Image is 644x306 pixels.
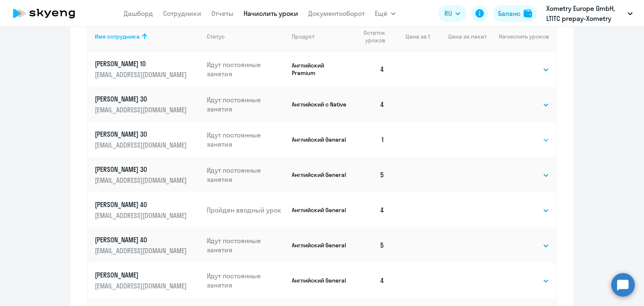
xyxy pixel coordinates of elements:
div: Продукт [292,33,348,40]
button: Балансbalance [493,5,537,22]
div: Статус [207,33,286,40]
a: [PERSON_NAME] 10[EMAIL_ADDRESS][DOMAIN_NAME] [95,59,200,79]
p: Английский General [292,277,348,284]
p: Идут постоянные занятия [207,166,286,184]
td: 5 [348,157,391,192]
span: Остаток уроков [355,29,385,44]
p: [PERSON_NAME] 30 [95,94,189,104]
th: Цена за 1 [391,21,430,52]
p: [EMAIL_ADDRESS][DOMAIN_NAME] [95,140,189,150]
a: [PERSON_NAME][EMAIL_ADDRESS][DOMAIN_NAME] [95,270,200,290]
p: [PERSON_NAME] 40 [95,235,189,244]
a: Сотрудники [163,9,201,18]
p: Идут постоянные занятия [207,271,286,290]
a: [PERSON_NAME] 30[EMAIL_ADDRESS][DOMAIN_NAME] [95,165,200,185]
p: [PERSON_NAME] [95,270,189,280]
p: Xometry Europe GmbH, LTITC prepay-Xometry Europe GmbH_Основной [546,3,624,23]
a: Документооборот [308,9,365,18]
p: Идут постоянные занятия [207,130,286,149]
p: [PERSON_NAME] 10 [95,59,189,68]
span: RU [444,8,452,18]
div: Продукт [292,33,314,40]
td: 1 [348,122,391,157]
a: Начислить уроки [244,9,298,18]
div: Имя сотрудника [95,33,140,40]
p: [PERSON_NAME] 40 [95,200,189,209]
th: Цена за пакет [430,21,487,52]
p: Идут постоянные занятия [207,60,286,78]
p: Английский Premium [292,62,348,77]
p: [EMAIL_ADDRESS][DOMAIN_NAME] [95,105,189,114]
div: Имя сотрудника [95,33,200,40]
button: RU [439,5,466,22]
p: Английский General [292,241,348,249]
a: [PERSON_NAME] 30[EMAIL_ADDRESS][DOMAIN_NAME] [95,94,200,114]
th: Начислить уроков [487,21,556,52]
a: Отчеты [211,9,234,18]
img: balance [524,9,532,18]
p: [EMAIL_ADDRESS][DOMAIN_NAME] [95,246,189,255]
p: Пройден вводный урок [207,205,286,215]
div: Баланс [498,8,520,18]
p: [EMAIL_ADDRESS][DOMAIN_NAME] [95,281,189,290]
p: [EMAIL_ADDRESS][DOMAIN_NAME] [95,70,189,79]
a: [PERSON_NAME] 40[EMAIL_ADDRESS][DOMAIN_NAME] [95,200,200,220]
td: 4 [348,263,391,298]
td: 4 [348,52,391,87]
td: 5 [348,228,391,263]
p: [PERSON_NAME] 30 [95,165,189,174]
p: [EMAIL_ADDRESS][DOMAIN_NAME] [95,211,189,220]
p: Английский с Native [292,101,348,108]
p: Английский General [292,171,348,179]
a: [PERSON_NAME] 30[EMAIL_ADDRESS][DOMAIN_NAME] [95,130,200,150]
span: Ещё [375,8,387,18]
td: 4 [348,87,391,122]
td: 4 [348,192,391,228]
button: Xometry Europe GmbH, LTITC prepay-Xometry Europe GmbH_Основной [542,3,637,23]
button: Ещё [375,5,396,22]
p: Идут постоянные занятия [207,236,286,254]
p: [PERSON_NAME] 30 [95,130,189,139]
div: Остаток уроков [355,29,391,44]
a: Дашборд [124,9,153,18]
p: [EMAIL_ADDRESS][DOMAIN_NAME] [95,176,189,185]
a: [PERSON_NAME] 40[EMAIL_ADDRESS][DOMAIN_NAME] [95,235,200,255]
p: Английский General [292,136,348,143]
div: Статус [207,33,225,40]
p: Английский General [292,206,348,214]
p: Идут постоянные занятия [207,95,286,114]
